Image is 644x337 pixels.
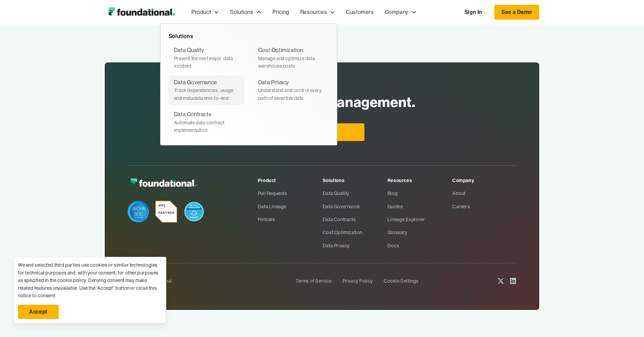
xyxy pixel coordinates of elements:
div: Resources [387,177,452,184]
div: Company [452,177,517,184]
div: Track dependencies, usage and metadata end-to-end [174,87,239,102]
div: Data Governance [174,78,217,87]
a: home [105,5,178,19]
a: Data QualityPrevent the next major data incident [169,43,245,72]
div: Data Privacy [258,78,289,87]
a: Data GovernanceTrack dependencies, usage and metadata end-to-end [169,75,245,105]
div: Product [191,8,211,17]
a: Data PrivacyUnderstand and control every path of sensitive data [253,75,329,105]
a: Data ContractsAutomate data contract implementation [169,107,245,137]
a: Privacy Policy [343,274,373,287]
a: Customers [341,1,379,23]
a: Accept [18,305,59,319]
a: Data Privacy [323,239,387,252]
a: Guides [387,200,452,213]
div: We and selected third parties use cookies or similar technologies for technical purposes and, wit... [18,261,162,299]
a: Cost OptimizationManage and optimize data warehouse costs [253,43,329,72]
div: ©2025 Foundational. [127,277,290,285]
a: Blog [387,187,452,200]
div: Solutions [230,8,253,17]
a: Cookie Settings [384,274,419,287]
a: Lineage Explorer [387,213,452,226]
nav: Solutions [160,23,337,145]
a: Terms of Service [296,274,332,287]
a: Pull Requests [258,187,323,200]
div: Manage and optimize data warehouse costs [258,55,323,70]
div: Data Contracts [174,110,211,119]
div: Understand and control every path of sensitive data [258,87,323,102]
div: Solutions [169,32,329,41]
a: Data Governance [323,200,387,213]
a: About [452,187,517,200]
a: Policies [258,213,323,226]
a: Docs [387,239,452,252]
div: Resources [300,8,327,17]
div: Solutions [323,177,387,184]
div: Prevent the next major data incident [174,55,239,70]
div: Company [385,8,409,17]
a: Pricing [267,1,295,23]
div: Cost Optimization [258,46,303,55]
a: Sign In [458,5,489,19]
div: Data Quality [174,46,204,55]
a: Cost Optimization [323,226,387,239]
img: Foundational Logo [105,5,178,19]
a: Careers [452,200,517,213]
img: SOC Badge [128,201,149,223]
a: Data Contracts [323,213,387,226]
a: Data Quality [323,187,387,200]
a: See a Demo [494,5,539,20]
div: Resources [295,1,341,23]
div: Product [258,177,323,184]
img: Foundational Logo White [127,177,200,190]
iframe: Chat Widget [610,304,644,337]
div: Company [379,1,422,23]
a: Glossary [387,226,452,239]
div: Automate data contract implementation [174,119,239,134]
div: Product [186,1,225,23]
div: Solutions [225,1,267,23]
a: Data Lineage [258,200,323,213]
